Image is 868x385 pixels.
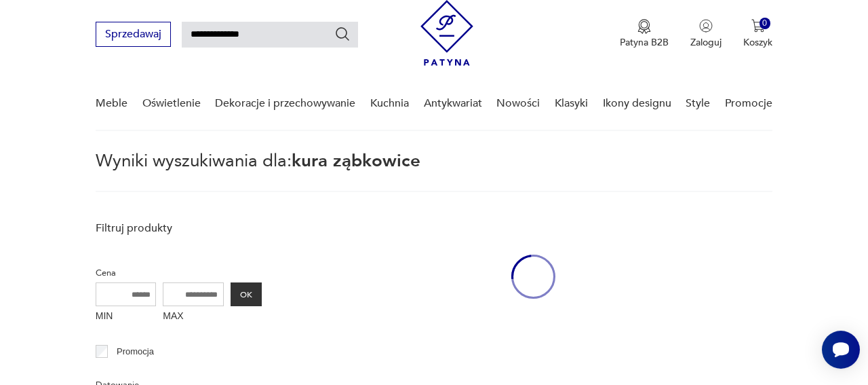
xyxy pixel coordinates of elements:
[96,22,171,47] button: Sprzedawaj
[743,19,772,49] button: 0Koszyk
[496,77,540,130] a: Nowości
[620,36,669,49] p: Patyna B2B
[370,77,409,130] a: Kuchnia
[96,306,157,328] label: MIN
[215,77,355,130] a: Dekoracje i przechowywanie
[603,77,671,130] a: Ikony designu
[96,31,171,40] a: Sprzedawaj
[334,26,351,42] button: Szukaj
[822,331,860,369] iframe: Smartsupp widget button
[690,36,722,49] p: Zaloguj
[231,282,262,306] button: OK
[743,36,772,49] p: Koszyk
[690,19,722,49] button: Zaloguj
[686,77,710,130] a: Style
[637,19,651,34] img: Ikona medalu
[511,214,555,340] div: oval-loading
[96,265,262,280] p: Cena
[751,19,765,33] img: Ikona koszyka
[725,77,772,130] a: Promocje
[96,77,127,130] a: Meble
[117,344,154,359] p: Promocja
[163,306,224,328] label: MAX
[620,19,669,49] button: Patyna B2B
[759,18,771,29] div: 0
[96,153,772,192] p: Wyniki wyszukiwania dla:
[96,221,262,236] p: Filtruj produkty
[142,77,201,130] a: Oświetlenie
[620,19,669,49] a: Ikona medaluPatyna B2B
[292,149,420,173] span: kura ząbkowice
[555,77,588,130] a: Klasyki
[424,77,482,130] a: Antykwariat
[699,19,713,33] img: Ikonka użytkownika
